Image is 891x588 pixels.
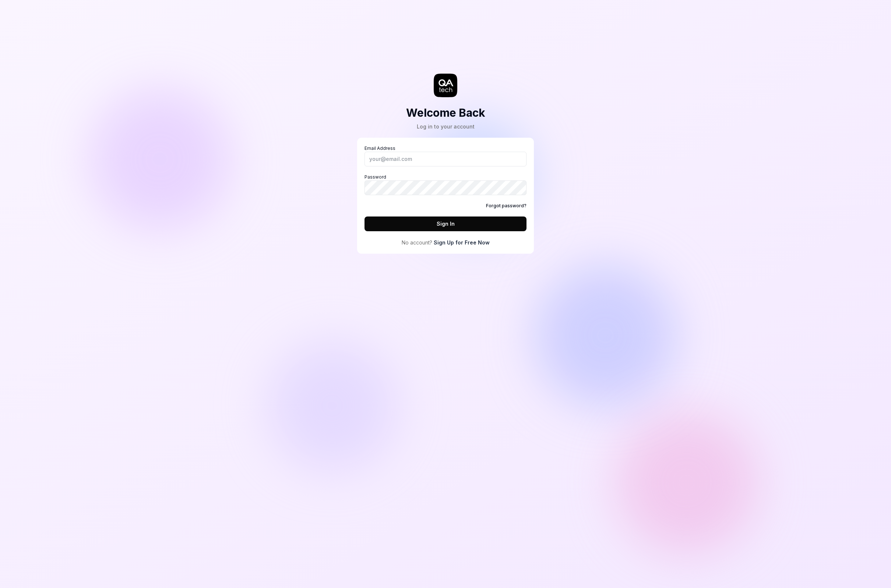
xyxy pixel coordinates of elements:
a: Sign Up for Free Now [434,239,490,246]
a: Forgot password? [486,203,526,209]
span: No account? [402,239,432,246]
label: Email Address [364,145,526,166]
input: Password [364,180,526,195]
button: Sign In [364,216,526,231]
label: Password [364,174,526,195]
h2: Welcome Back [406,105,485,121]
div: Log in to your account [406,123,485,130]
input: Email Address [364,152,526,166]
